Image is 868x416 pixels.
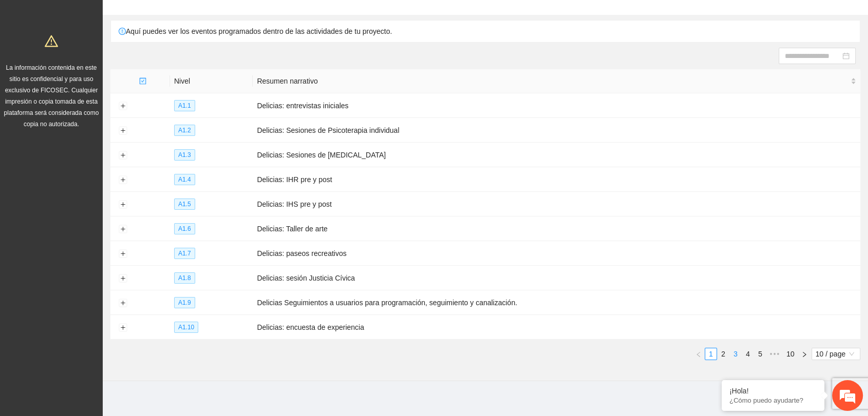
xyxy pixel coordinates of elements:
span: Resumen narrativo [257,75,848,87]
p: ¿Cómo puedo ayudarte? [729,397,817,404]
li: 4 [742,348,754,360]
button: Expand row [119,299,127,307]
span: A1.8 [174,272,195,284]
li: Next 5 Pages [766,348,783,360]
span: A1.5 [174,199,195,210]
button: Expand row [119,324,127,332]
span: right [801,351,807,358]
a: 2 [718,348,729,360]
li: Previous Page [692,348,705,360]
td: Delicias: IHS pre y post [253,192,860,216]
button: Expand row [119,127,127,135]
li: 2 [717,348,729,360]
td: Delicias: Sesiones de Psicoterapia individual [253,118,860,143]
button: Expand row [119,102,127,110]
div: Page Size [812,348,860,360]
span: Estamos en línea. [60,137,142,241]
span: A1.6 [174,223,195,234]
th: Resumen narrativo [253,69,860,93]
li: 1 [705,348,717,360]
button: Expand row [119,225,127,233]
a: 10 [783,348,798,360]
td: Delicias Seguimientos a usuarios para programación, seguimiento y canalización. [253,290,860,315]
span: 10 / page [816,348,856,360]
a: 3 [730,348,741,360]
span: A1.4 [174,174,195,185]
span: A1.7 [174,248,195,259]
a: 1 [705,348,716,360]
li: 3 [729,348,742,360]
div: Minimizar ventana de chat en vivo [168,5,193,30]
a: 5 [754,348,766,360]
td: Delicias: IHR pre y post [253,167,860,192]
span: left [695,351,702,358]
textarea: Escriba su mensaje y pulse “Intro” [5,280,196,316]
li: 5 [754,348,766,360]
a: 4 [742,348,753,360]
button: Expand row [119,274,127,283]
button: Expand row [119,201,127,209]
td: Delicias: Taller de arte [253,216,860,241]
td: Delicias: entrevistas iniciales [253,93,860,118]
td: Delicias: encuesta de experiencia [253,315,860,340]
div: Aquí puedes ver los eventos programados dentro de las actividades de tu proyecto. [111,21,860,42]
span: A1.2 [174,125,195,136]
td: Delicias: paseos recreativos [253,241,860,266]
button: Expand row [119,151,127,160]
th: Nivel [170,69,253,93]
button: left [692,348,705,360]
span: A1.1 [174,100,195,111]
span: A1.3 [174,149,195,161]
td: Delicias: Sesiones de [MEDICAL_DATA] [253,143,860,167]
span: A1.9 [174,297,195,308]
button: Expand row [119,250,127,258]
td: Delicias: sesión Justicia Cívica [253,266,860,290]
li: 10 [783,348,798,360]
div: ¡Hola! [729,387,817,395]
span: warning [45,34,58,48]
button: Expand row [119,176,127,184]
span: A1.10 [174,322,198,333]
button: right [798,348,810,360]
span: exclamation-circle [119,28,126,35]
li: Next Page [798,348,810,360]
span: check-square [139,77,146,85]
span: ••• [766,348,783,360]
span: La información contenida en este sitio es confidencial y para uso exclusivo de FICOSEC. Cualquier... [4,64,99,128]
div: Chatee con nosotros ahora [53,52,173,66]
